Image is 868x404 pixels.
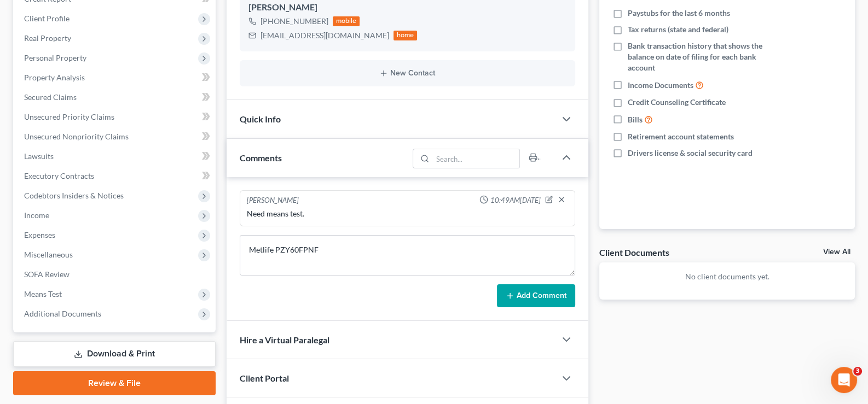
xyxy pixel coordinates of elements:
[13,341,216,367] a: Download & Print
[24,112,114,121] span: Unsecured Priority Claims
[15,107,216,127] a: Unsecured Priority Claims
[261,30,389,41] div: [EMAIL_ADDRESS][DOMAIN_NAME]
[24,53,86,62] span: Personal Property
[247,208,569,219] div: Need means test.
[15,68,216,87] a: Property Analysis
[628,24,728,35] span: Tax returns (state and federal)
[15,265,216,284] a: SOFA Review
[823,248,850,256] a: View All
[24,73,85,82] span: Property Analysis
[628,148,753,159] span: Drivers license & social security card
[628,40,782,73] span: Bank transaction history that shows the balance on date of filing for each bank account
[24,230,55,239] span: Expenses
[261,16,328,27] div: [PHONE_NUMBER]
[608,271,846,282] p: No client documents yet.
[15,166,216,186] a: Executory Contracts
[15,147,216,166] a: Lawsuits
[24,289,62,298] span: Means Test
[24,132,129,141] span: Unsecured Nonpriority Claims
[240,373,289,383] span: Client Portal
[247,195,299,206] div: [PERSON_NAME]
[24,151,54,161] span: Lawsuits
[240,335,329,345] span: Hire a Virtual Paralegal
[599,247,669,258] div: Client Documents
[628,114,643,125] span: Bills
[628,131,734,142] span: Retirement account statements
[24,250,73,259] span: Miscellaneous
[24,270,70,279] span: SOFA Review
[490,195,541,206] span: 10:49AM[DATE]
[13,371,216,395] a: Review & File
[853,367,862,376] span: 3
[628,97,726,108] span: Credit Counseling Certificate
[628,80,693,91] span: Income Documents
[497,284,575,307] button: Add Comment
[240,153,282,163] span: Comments
[24,33,71,43] span: Real Property
[24,92,77,102] span: Secured Claims
[628,8,730,19] span: Paystubs for the last 6 months
[15,127,216,147] a: Unsecured Nonpriority Claims
[24,309,101,318] span: Additional Documents
[24,210,49,220] span: Income
[248,69,567,78] button: New Contact
[24,14,70,23] span: Client Profile
[394,31,418,40] div: home
[24,171,94,180] span: Executory Contracts
[24,191,124,200] span: Codebtors Insiders & Notices
[240,114,281,124] span: Quick Info
[15,87,216,107] a: Secured Claims
[831,367,857,393] iframe: Intercom live chat
[248,1,567,14] div: [PERSON_NAME]
[333,16,360,26] div: mobile
[433,149,520,168] input: Search...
